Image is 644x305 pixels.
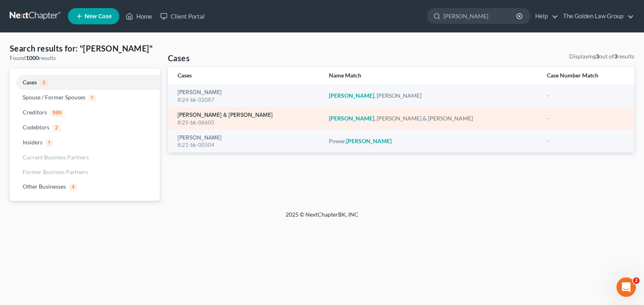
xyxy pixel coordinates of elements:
[23,154,89,161] span: Current Business Partners
[10,105,160,120] a: Creditors989
[547,137,625,145] div: -
[329,137,534,145] div: Power,
[23,183,66,190] span: Other Businesses
[23,94,85,101] span: Spouse / Former Spouses
[178,96,316,104] div: 8:24-bk-02087
[178,141,316,149] div: 8:21-bk-00504
[10,120,160,135] a: Codebtors2
[178,90,222,95] a: [PERSON_NAME]
[178,112,273,118] a: [PERSON_NAME] & [PERSON_NAME]
[10,179,160,194] a: Other Businesses4
[168,52,190,64] h4: Cases
[547,114,625,122] div: -
[559,9,634,24] a: The Golden Law Group
[23,139,42,146] span: Insiders
[531,9,558,24] a: Help
[10,90,160,105] a: Spouse / Former Spouses1
[443,9,517,24] input: Search by name...
[547,92,625,100] div: -
[540,67,634,84] th: Case Number Match
[40,79,48,87] span: 3
[23,124,49,131] span: Codebtors
[10,75,160,90] a: Cases3
[329,115,374,122] em: [PERSON_NAME]
[178,135,222,141] a: [PERSON_NAME]
[23,79,37,86] span: Cases
[91,210,553,225] div: 2025 © NextChapterBK, INC
[329,114,534,122] div: , [PERSON_NAME] & [PERSON_NAME]
[50,110,65,117] span: 989
[596,53,599,60] strong: 3
[322,67,540,84] th: Name Match
[69,184,77,191] span: 4
[329,92,374,99] em: [PERSON_NAME]
[329,92,534,100] div: , [PERSON_NAME]
[633,277,640,284] span: 2
[156,9,209,24] a: Client Portal
[346,137,392,144] em: [PERSON_NAME]
[23,109,47,116] span: Creditors
[616,277,636,297] iframe: Intercom live chat
[10,165,160,179] a: Former Business Partners
[10,43,160,54] h4: Search results for: "[PERSON_NAME]"
[122,9,156,24] a: Home
[10,150,160,165] a: Current Business Partners
[614,53,617,60] strong: 3
[26,54,39,61] strong: 1000
[85,13,112,19] span: New Case
[23,168,88,175] span: Former Business Partners
[53,125,61,132] span: 2
[178,119,316,127] div: 8:25-bk-06605
[46,140,53,147] span: 1
[168,67,322,84] th: Cases
[569,52,634,60] div: Displaying out of results
[10,54,160,62] div: Found results
[10,135,160,150] a: Insiders1
[89,95,96,102] span: 1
